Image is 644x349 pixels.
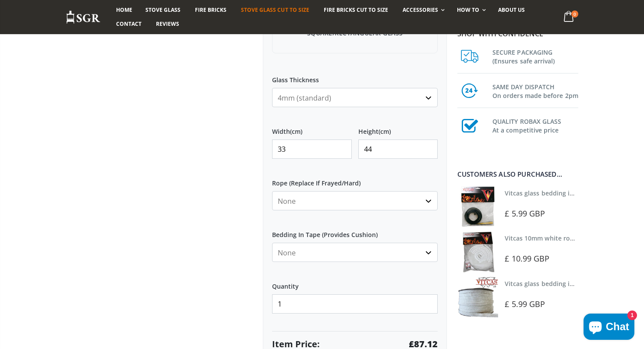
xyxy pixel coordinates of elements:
[358,120,438,136] label: Height
[110,17,148,31] a: Contact
[324,6,388,14] span: Fire Bricks Cut To Size
[272,120,352,136] label: Width
[156,20,179,28] span: Reviews
[290,128,302,136] span: (cm)
[581,314,637,342] inbox-online-store-chat: Shopify online store chat
[116,6,132,14] span: Home
[139,3,187,17] a: Stove Glass
[457,186,498,227] img: Vitcas stove glass bedding in tape
[110,3,139,17] a: Home
[379,128,391,136] span: (cm)
[492,81,578,100] h3: SAME DAY DISPATCH On orders made before 2pm
[195,6,226,14] span: Fire Bricks
[272,223,438,239] label: Bedding In Tape (Provides Cushion)
[492,3,531,17] a: About us
[498,6,525,14] span: About us
[492,115,578,135] h3: QUALITY ROBAX GLASS At a competitive price
[457,171,578,178] div: Customers also purchased...
[234,3,315,17] a: Stove Glass Cut To Size
[317,3,395,17] a: Fire Bricks Cut To Size
[457,6,479,14] span: How To
[492,46,578,66] h3: SECURE PACKAGING (Ensures safe arrival)
[272,172,438,188] label: Rope (Replace If Frayed/Hard)
[188,3,233,17] a: Fire Bricks
[450,3,490,17] a: How To
[272,69,438,84] label: Glass Thickness
[149,17,186,31] a: Reviews
[505,208,545,219] span: £ 5.99 GBP
[403,6,438,14] span: Accessories
[505,299,545,309] span: £ 5.99 GBP
[66,10,101,24] img: Stove Glass Replacement
[571,10,578,17] span: 0
[272,275,438,291] label: Quantity
[560,9,578,26] a: 0
[241,6,309,14] span: Stove Glass Cut To Size
[457,231,498,272] img: Vitcas white rope, glue and gloves kit 10mm
[396,3,449,17] a: Accessories
[145,6,180,14] span: Stove Glass
[505,253,549,264] span: £ 10.99 GBP
[116,20,142,28] span: Contact
[457,277,498,318] img: Vitcas stove glass bedding in tape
